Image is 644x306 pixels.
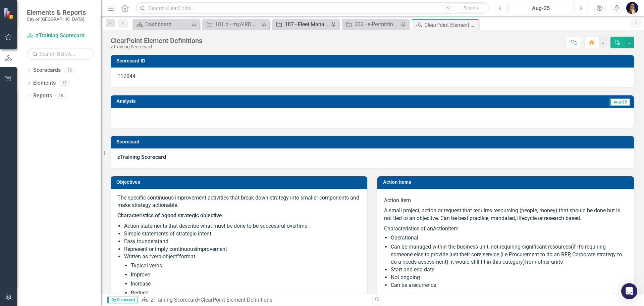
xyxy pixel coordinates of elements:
a: 187 - Fleet Management [274,20,329,29]
div: 187 - Fleet Management [285,20,329,29]
div: Aug-25 [511,4,571,12]
span: Start and end date [391,266,434,273]
div: 18 [59,80,70,86]
input: Search ClearPoint... [136,2,489,14]
a: zTraining Scorecard [27,32,94,40]
span: Characteristics of an [384,225,433,232]
a: Dashboard [134,20,190,29]
h3: Scorecard ID [116,58,631,63]
li: Typical verbs [131,262,361,270]
img: ClearPoint Strategy [3,8,15,19]
span: Improve [131,271,150,278]
span: Can be managed within the business unit, not requiring significant resources [391,244,571,250]
span: Action statements that describe what must be done to be successful over [124,223,297,229]
span: Operational [391,234,418,241]
span: Reduce [131,290,148,296]
a: Reports [33,92,52,100]
strong: zTraining Scorecard [117,154,166,160]
span: Action Item [384,197,411,204]
div: ClearPoint Element Definitions [424,21,477,29]
span: improvement [196,246,227,252]
span: Easy to [124,238,142,245]
div: ClearPoint Element Definitions [111,37,202,44]
button: Search [454,3,487,13]
span: Written as “verb-object” [124,253,179,260]
h3: Analysis [116,99,362,104]
h3: Action Items [383,180,631,185]
h3: Scorecard [116,139,631,144]
a: Elements [33,79,56,87]
h3: Objectives [116,180,364,185]
span: ( [571,244,573,250]
span: A small project, action or request that requires resourcing (people, money) that should be done b... [384,207,620,221]
button: Aug-25 [508,2,573,14]
div: 10 [64,68,75,73]
div: » [141,296,367,304]
span: I [448,225,449,232]
span: ction [436,225,448,232]
small: City of [GEOGRAPHIC_DATA] [27,16,86,22]
span: t [210,230,211,237]
span: By Scorecard [107,297,138,303]
span: recurrence [412,282,436,288]
a: Scorecards [33,67,61,74]
span: if it's requiring someone else to provide just their core service ( [391,244,606,258]
div: Dashboard [145,20,190,29]
span: Not ongoing [391,274,420,280]
span: A [433,225,436,232]
img: Erin Busby [626,2,638,14]
div: 181.b - myAIRDRIE redevelopment [215,20,259,29]
span: Increase [131,280,151,287]
span: Aug-25 [609,98,630,106]
span: Simple statements of strategic inten [124,230,210,237]
div: Open Intercom Messenger [621,283,637,299]
div: 117044 [111,68,634,87]
span: from other units [525,259,563,265]
a: zTraining Scorecard [151,297,198,303]
input: Search Below... [27,48,94,60]
div: ClearPoint Element Definitions [201,297,272,303]
div: 202 - e-Permitting Planning [355,20,399,29]
div: zTraining Scorecard [111,44,202,49]
a: 202 - e-Permitting Planning [343,20,399,29]
strong: good strategic objective [164,212,222,219]
span: tem [449,225,459,232]
span: i.e. [502,251,509,258]
span: format [179,253,195,260]
span: Can be a [391,282,412,288]
span: understand [142,238,168,245]
span: Search [464,5,478,10]
span: The specific continuous improvement activities that break down strategy into smaller components a... [117,194,359,209]
a: 181.b - myAIRDRIE redevelopment [204,20,259,29]
div: 48 [55,93,66,98]
span: time [297,223,307,229]
span: Represent or imply continuous [124,246,196,252]
strong: Characteristics of a [117,212,164,219]
span: Elements & Reports [27,8,86,16]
